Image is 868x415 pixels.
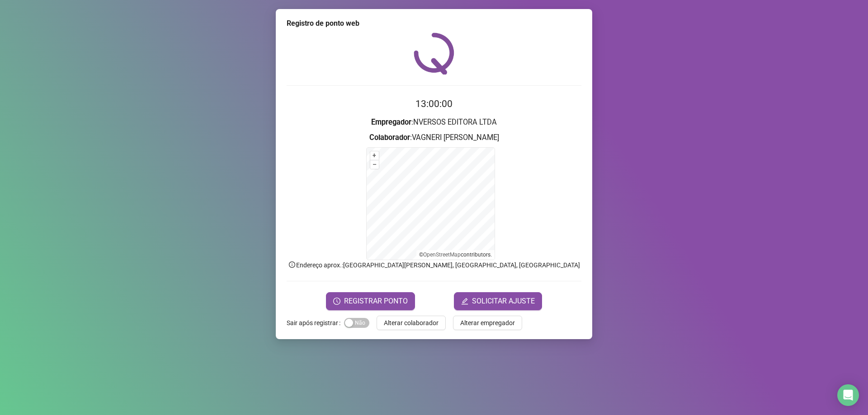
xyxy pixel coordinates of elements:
div: Open Intercom Messenger [837,384,859,406]
span: SOLICITAR AJUSTE [472,296,535,307]
h3: : NVERSOS EDITORA LTDA [287,117,581,128]
button: – [370,160,379,169]
button: Alterar colaborador [377,316,446,330]
button: REGISTRAR PONTO [326,292,415,310]
h3: : VAGNERI [PERSON_NAME] [287,132,581,144]
strong: Colaborador [369,133,410,142]
button: + [370,151,379,160]
span: REGISTRAR PONTO [344,296,408,307]
span: clock-circle [333,298,340,305]
button: Alterar empregador [453,316,522,330]
strong: Empregador [371,118,411,126]
button: editSOLICITAR AJUSTE [454,292,542,310]
span: Alterar colaborador [384,318,439,328]
li: © contributors. [419,252,492,258]
a: OpenStreetMap [423,252,461,258]
div: Registro de ponto web [287,18,581,29]
img: QRPoint [414,33,454,75]
span: Alterar empregador [460,318,515,328]
span: info-circle [288,261,296,269]
time: 13:00:00 [415,98,453,109]
label: Sair após registrar [287,316,344,330]
p: Endereço aprox. : [GEOGRAPHIC_DATA][PERSON_NAME], [GEOGRAPHIC_DATA], [GEOGRAPHIC_DATA] [287,260,581,270]
span: edit [461,298,468,305]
